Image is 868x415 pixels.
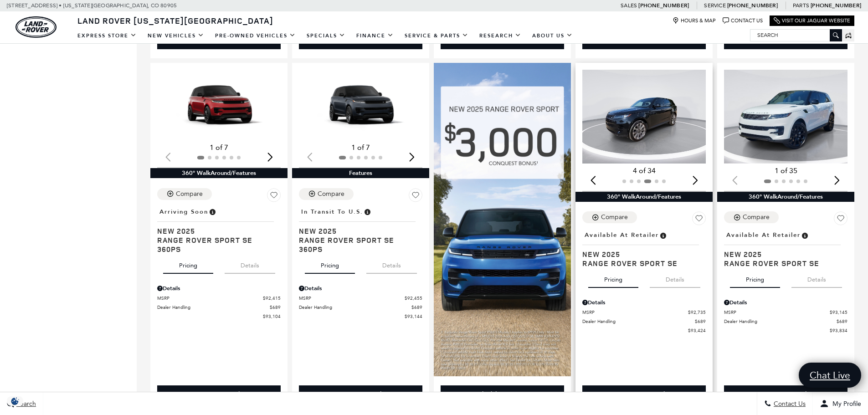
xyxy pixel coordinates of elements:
input: Search [750,30,842,41]
a: Arriving SoonNew 2025Range Rover Sport SE 360PS [157,205,281,254]
span: New 2025 [157,226,274,236]
span: New 2025 [724,250,841,259]
a: Available at RetailerNew 2025Range Rover Sport SE [582,229,706,268]
div: 1 / 2 [724,70,849,164]
section: Click to Open Cookie Consent Modal [5,396,26,406]
span: Dealer Handling [157,304,270,311]
div: 1 / 2 [299,70,424,140]
a: Finance [351,28,399,44]
button: pricing tab [588,268,638,288]
button: pricing tab [730,268,780,288]
button: Compare Vehicle [582,211,637,223]
span: $93,834 [830,327,847,334]
a: New Vehicles [142,28,210,44]
img: Land Rover [15,16,56,38]
div: Previous slide [587,170,599,190]
div: Schedule Test Drive [476,390,529,398]
a: About Us [527,28,578,44]
a: [STREET_ADDRESS] • [US_STATE][GEOGRAPHIC_DATA], CO 80905 [7,2,177,9]
div: Start Your Deal [340,390,381,398]
button: Compare Vehicle [299,188,354,200]
a: Hours & Map [673,17,716,24]
a: [PHONE_NUMBER] [727,2,778,9]
img: 2025 LAND ROVER Range Rover Sport SE 360PS 1 [299,70,424,140]
button: details tab [791,268,842,288]
div: Start Your Deal [724,385,847,403]
span: My Profile [829,400,861,408]
div: Pricing Details - Range Rover Sport SE 360PS [299,284,422,292]
span: $93,144 [405,313,422,320]
img: 2025 LAND ROVER Range Rover Sport SE 4 [582,70,707,164]
button: Compare Vehicle [157,188,212,200]
a: Chat Live [799,363,861,388]
div: Start Your Deal [623,390,665,398]
button: Save Vehicle [692,211,706,229]
button: pricing tab [305,254,355,274]
a: Dealer Handling $689 [299,304,422,311]
div: Compare [601,213,628,221]
button: Compare Vehicle [724,211,779,223]
div: 360° WalkAround/Features [150,168,288,178]
span: MSRP [582,309,688,316]
a: $93,424 [582,327,706,334]
span: Range Rover Sport SE 360PS [157,236,274,254]
span: MSRP [299,295,405,302]
span: New 2025 [299,226,416,236]
a: Service & Parts [399,28,474,44]
div: Next slide [264,147,276,167]
button: pricing tab [163,254,213,274]
span: New 2025 [582,250,699,259]
img: 2025 LAND ROVER Range Rover Sport SE 360PS 1 [157,70,282,140]
div: Pricing Details - Range Rover Sport SE [582,298,706,307]
span: $92,455 [405,295,422,302]
span: In Transit to U.S. [301,207,363,217]
div: Start Your Deal [198,390,240,398]
div: 1 / 2 [157,70,282,140]
a: $93,104 [157,313,281,320]
span: Vehicle is preparing for delivery to the retailer. MSRP will be finalized when the vehicle arrive... [208,207,216,217]
a: [PHONE_NUMBER] [811,2,861,9]
a: $93,144 [299,313,422,320]
span: Sales [621,2,637,9]
span: Land Rover [US_STATE][GEOGRAPHIC_DATA] [77,15,273,26]
div: Start Your Deal [299,385,422,403]
button: Open user profile menu [813,392,868,415]
img: 2025 LAND ROVER Range Rover Sport SE 1 [724,70,849,164]
div: Compare [176,190,203,198]
span: Arriving Soon [159,207,208,217]
span: MSRP [724,309,830,316]
span: Vehicle is in stock and ready for immediate delivery. Due to demand, availability is subject to c... [659,230,667,240]
span: Available at Retailer [726,230,801,240]
div: 1 of 7 [157,143,281,153]
div: 360° WalkAround/Features [575,192,713,202]
div: Next slide [831,170,843,190]
span: $93,145 [830,309,847,316]
a: In Transit to U.S.New 2025Range Rover Sport SE 360PS [299,205,422,254]
span: Vehicle is in stock and ready for immediate delivery. Due to demand, availability is subject to c... [801,230,809,240]
span: Parts [793,2,809,9]
span: Chat Live [805,369,855,381]
span: $689 [270,304,281,311]
span: Contact Us [771,400,806,408]
span: $689 [411,304,422,311]
button: details tab [366,254,417,274]
a: Visit Our Jaguar Website [774,17,850,24]
div: 360° WalkAround/Features [717,192,854,202]
div: 1 of 7 [299,143,422,153]
a: Contact Us [723,17,763,24]
a: MSRP $92,455 [299,295,422,302]
span: Service [704,2,725,9]
button: Save Vehicle [834,211,847,229]
a: Specials [301,28,351,44]
div: Next slide [689,170,701,190]
a: Available at RetailerNew 2025Range Rover Sport SE [724,229,847,268]
span: Dealer Handling [582,318,695,325]
div: Pricing Details - Range Rover Sport SE 360PS [157,284,281,292]
span: $93,424 [688,327,706,334]
span: Vehicle has shipped from factory of origin. Estimated time of delivery to Retailer is on average ... [363,207,371,217]
a: Pre-Owned Vehicles [210,28,301,44]
div: 4 / 6 [582,70,707,164]
nav: Main Navigation [72,28,578,44]
span: MSRP [157,295,263,302]
div: Start Your Deal [582,385,706,403]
